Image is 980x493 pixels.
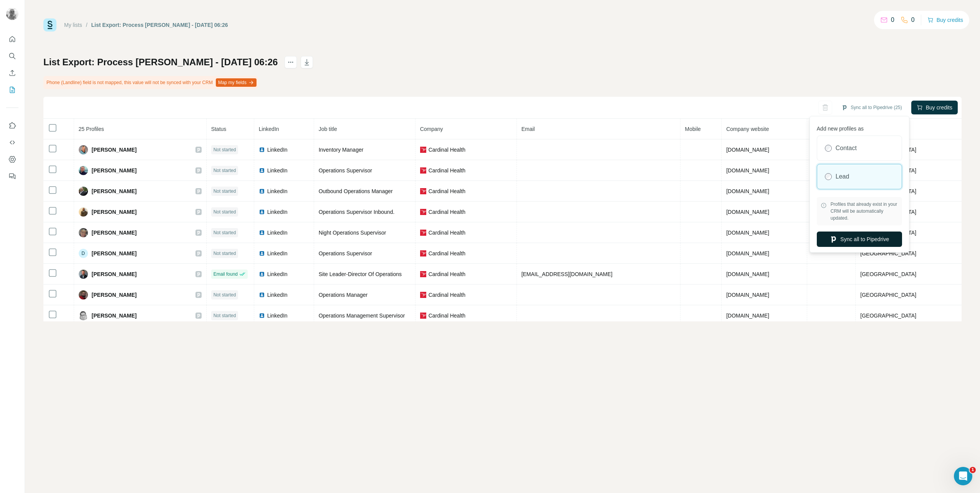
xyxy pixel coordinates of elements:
[420,147,426,153] img: company-logo
[79,187,88,196] img: Avatar
[970,467,976,473] span: 1
[726,313,769,319] span: [DOMAIN_NAME]
[911,101,958,114] button: Buy credits
[420,250,426,256] img: company-logo
[214,250,236,257] span: Not started
[420,188,426,194] img: company-logo
[6,152,18,166] button: Dashboard
[214,146,236,153] span: Not started
[267,167,288,174] span: LinkedIn
[726,230,769,236] span: [DOMAIN_NAME]
[429,250,466,257] span: Cardinal Health
[6,66,18,80] button: Enrich CSV
[429,187,466,195] span: Cardinal Health
[6,136,18,149] button: Use Surfe API
[860,313,916,319] span: [GEOGRAPHIC_DATA]
[6,83,18,97] button: My lists
[726,188,769,194] span: [DOMAIN_NAME]
[817,232,902,247] button: Sync all to Pipedrive
[860,250,916,256] span: [GEOGRAPHIC_DATA]
[726,167,769,174] span: [DOMAIN_NAME]
[79,126,104,132] span: 25 Profiles
[319,126,337,132] span: Job title
[429,270,466,278] span: Cardinal Health
[6,8,18,20] img: Avatar
[214,188,236,195] span: Not started
[214,229,236,236] span: Not started
[429,208,466,216] span: Cardinal Health
[214,167,236,174] span: Not started
[927,15,963,25] button: Buy credits
[267,229,288,237] span: LinkedIn
[214,312,236,319] span: Not started
[267,270,288,278] span: LinkedIn
[259,126,279,132] span: LinkedIn
[420,167,426,174] img: company-logo
[259,271,265,277] img: LinkedIn logo
[429,167,466,174] span: Cardinal Health
[91,21,228,29] div: List Export: Process [PERSON_NAME] - [DATE] 06:26
[319,271,402,277] span: Site Leader-Director Of Operations
[319,147,364,153] span: Inventory Manager
[214,291,236,298] span: Not started
[79,290,88,299] img: Avatar
[259,292,265,298] img: LinkedIn logo
[521,126,535,132] span: Email
[6,119,18,132] button: Use Surfe on LinkedIn
[92,229,137,237] span: [PERSON_NAME]
[86,21,88,29] li: /
[216,78,257,87] button: Map my fields
[926,104,952,111] span: Buy credits
[64,22,82,28] a: My lists
[267,187,288,195] span: LinkedIn
[267,208,288,216] span: LinkedIn
[429,229,466,237] span: Cardinal Health
[420,230,426,236] img: company-logo
[319,209,395,215] span: Operations Supervisor Inbound.
[420,313,426,319] img: company-logo
[214,208,236,215] span: Not started
[685,126,701,132] span: Mobile
[726,250,769,256] span: [DOMAIN_NAME]
[521,271,612,277] span: [EMAIL_ADDRESS][DOMAIN_NAME]
[79,311,88,320] img: Avatar
[92,270,137,278] span: [PERSON_NAME]
[267,250,288,257] span: LinkedIn
[836,172,849,181] label: Lead
[211,126,227,132] span: Status
[6,32,18,46] button: Quick start
[429,312,466,319] span: Cardinal Health
[319,250,372,256] span: Operations Supervisor
[79,166,88,175] img: Avatar
[259,230,265,236] img: LinkedIn logo
[860,271,916,277] span: [GEOGRAPHIC_DATA]
[79,145,88,154] img: Avatar
[92,312,137,319] span: [PERSON_NAME]
[92,250,137,257] span: [PERSON_NAME]
[319,230,386,236] span: Night Operations Supervisor
[43,18,56,31] img: Surfe Logo
[79,207,88,217] img: Avatar
[92,146,137,154] span: [PERSON_NAME]
[420,126,443,132] span: Company
[214,271,238,278] span: Email found
[860,292,916,298] span: [GEOGRAPHIC_DATA]
[6,49,18,63] button: Search
[319,167,372,174] span: Operations Supervisor
[43,76,258,89] div: Phone (Landline) field is not mapped, this value will not be synced with your CRM
[6,169,18,183] button: Feedback
[429,291,466,299] span: Cardinal Health
[726,147,769,153] span: [DOMAIN_NAME]
[259,250,265,256] img: LinkedIn logo
[259,167,265,174] img: LinkedIn logo
[319,292,368,298] span: Operations Manager
[319,313,405,319] span: Operations Management Supervisor
[836,102,907,113] button: Sync all to Pipedrive (25)
[726,271,769,277] span: [DOMAIN_NAME]
[817,122,902,132] p: Add new profiles as
[420,271,426,277] img: company-logo
[79,249,88,258] div: D
[92,291,137,299] span: [PERSON_NAME]
[79,228,88,237] img: Avatar
[259,188,265,194] img: LinkedIn logo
